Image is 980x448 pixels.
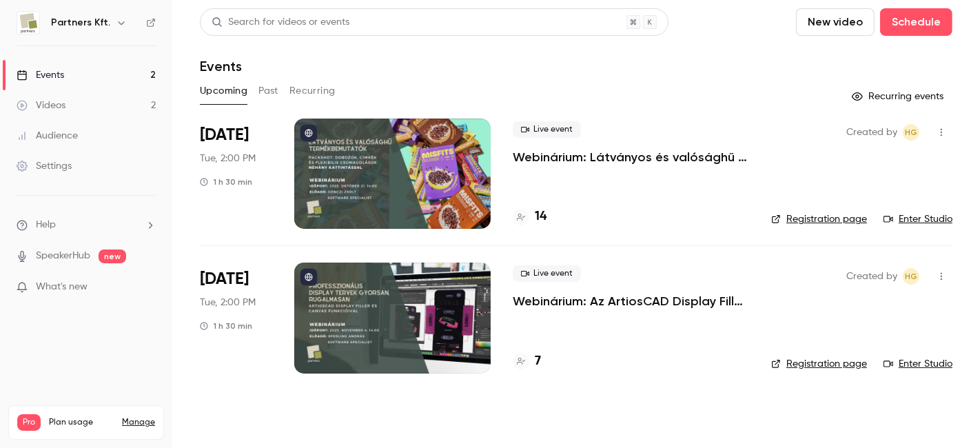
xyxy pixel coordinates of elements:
button: New video [796,8,875,36]
div: Audience [17,129,78,143]
a: Enter Studio [884,212,952,226]
span: Live event [513,265,581,282]
h4: 7 [535,352,541,371]
div: Videos [17,99,65,112]
div: 1 h 30 min [200,176,252,187]
a: Webinárium: Az ArtiosCAD Display Filler és Canvas újdonságairól ([DATE] 14:00) [513,293,749,309]
button: Upcoming [200,80,247,102]
span: Help [36,218,56,232]
a: Registration page [771,357,867,371]
span: Pro [17,414,41,431]
button: Past [258,80,278,102]
a: Webinárium: Látványos és valósághű termékbemutatók - Packshot-tal (2025. október 21., 14:00) [513,149,749,165]
span: Tue, 2:00 PM [200,152,256,165]
span: HG [905,124,917,141]
h1: Events [200,58,242,74]
a: Enter Studio [884,357,952,371]
li: help-dropdown-opener [17,218,156,232]
button: Recurring events [846,85,952,108]
span: Created by [846,268,897,285]
a: 14 [513,207,547,226]
span: Hajnal Gönczi [903,124,919,141]
button: Recurring [289,80,336,102]
button: Schedule [880,8,952,36]
span: What's new [36,280,88,294]
span: [DATE] [200,268,249,290]
span: Hajnal Gönczi [903,268,919,285]
a: Registration page [771,212,867,226]
a: SpeakerHub [36,249,90,263]
span: Created by [846,124,897,141]
span: Plan usage [49,417,114,428]
div: Settings [17,159,72,173]
span: [DATE] [200,124,249,146]
iframe: Noticeable Trigger [139,281,156,294]
div: Oct 21 Tue, 2:00 PM (Europe/Budapest) [200,119,272,229]
div: Search for videos or events [212,15,349,30]
h6: Partners Kft. [51,16,110,30]
div: Events [17,68,64,82]
h4: 14 [535,207,547,226]
img: Partners Kft. [17,12,39,34]
a: Manage [122,417,155,428]
span: Tue, 2:00 PM [200,296,256,309]
div: Nov 4 Tue, 2:00 PM (Europe/Budapest) [200,263,272,373]
div: 1 h 30 min [200,320,252,332]
span: new [99,250,126,263]
a: 7 [513,352,541,371]
span: Live event [513,121,581,138]
span: HG [905,268,917,285]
